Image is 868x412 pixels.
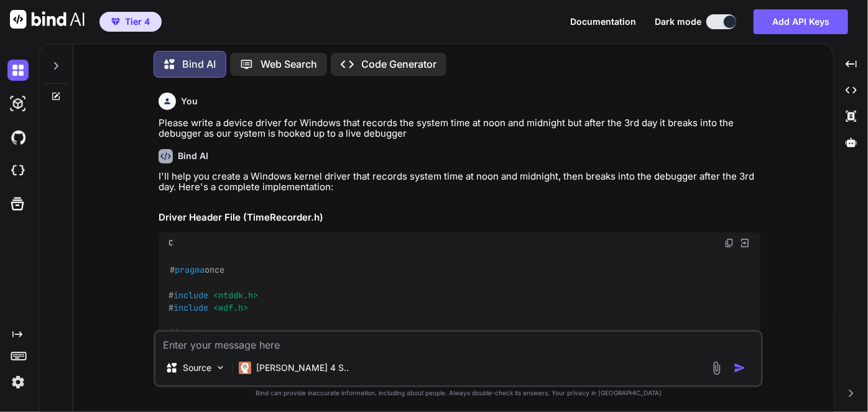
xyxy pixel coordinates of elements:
h6: You [181,95,198,108]
p: Source [183,362,211,374]
img: premium [111,18,120,25]
p: Bind AI [182,58,216,70]
span: <ntddk.h> [213,290,258,301]
span: # [169,302,248,313]
span: include [173,290,208,301]
span: Documentation [570,16,636,27]
button: Documentation [570,17,636,27]
p: Code Generator [361,58,436,70]
img: darkChat [7,60,29,81]
img: copy [724,238,734,248]
img: Claude 4 Sonnet [239,362,251,374]
img: Open in Browser [739,237,750,249]
h2: Driver Header File (TimeRecorder.h) [159,212,760,222]
span: C [169,238,173,248]
span: Dark mode [655,16,701,28]
p: I'll help you create a Windows kernel driver that records system time at noon and midnight, then ... [159,171,760,193]
p: Please write a device driver for Windows that records the system time at noon and midnight but af... [159,117,760,139]
span: <wdf.h> [213,302,248,313]
span: include [173,302,208,313]
p: Web Search [261,58,317,70]
p: Bind can provide inaccurate information, including about people. Always double-check its answers.... [154,390,763,397]
img: Pick Models [215,362,226,373]
button: premiumTier 4 [99,12,162,32]
img: githubDark [7,127,29,148]
span: # [169,290,258,301]
span: pragma [175,264,205,275]
img: icon [734,362,746,374]
img: attachment [709,361,724,375]
span: Tier 4 [125,16,150,28]
button: Add API Keys [754,9,848,34]
span: // Driver constants [169,327,263,339]
span: # once [170,264,224,275]
p: [PERSON_NAME] 4 S.. [256,362,349,374]
img: settings [7,372,29,393]
img: darkAi-studio [7,93,29,114]
h6: Bind AI [178,150,208,162]
img: cloudideIcon [7,160,29,181]
img: Bind AI [10,10,85,29]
